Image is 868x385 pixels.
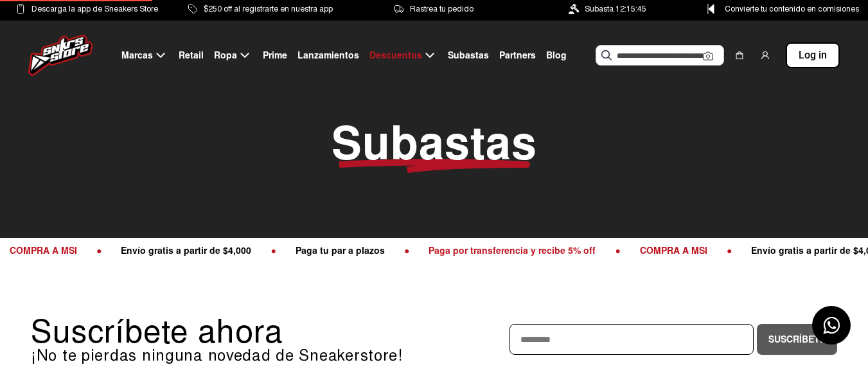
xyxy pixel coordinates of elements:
img: logo [28,35,93,76]
span: Marcas [121,49,153,62]
span: Paga por transferencia y recibe 5% off [418,245,605,256]
img: shopping [734,50,745,60]
span: Subasta 12:15:45 [585,2,646,16]
span: Convierte tu contenido en comisiones [725,2,859,16]
span: ● [716,245,740,256]
span: Descuentos [369,49,422,62]
p: ¡No te pierdas ninguna novedad de Sneakerstore! [31,348,434,363]
p: Suscríbete ahora [31,316,434,348]
span: COMPRA A MSI [629,245,716,256]
img: Buscar [601,50,612,60]
span: Lanzamientos [297,49,359,62]
span: Paga tu par a plazos [285,245,393,256]
span: $250 off al registrarte en nuestra app [204,2,333,16]
span: ● [605,245,629,256]
span: Log in [799,48,827,63]
span: Prime [263,49,287,62]
span: Rastrea tu pedido [410,2,474,16]
span: Subastas [332,114,537,172]
span: ● [393,245,418,256]
img: user [760,50,770,60]
span: Partners [499,49,536,62]
img: Cámara [703,51,713,61]
span: ● [260,245,285,256]
span: Ropa [214,49,237,62]
span: Descarga la app de Sneakers Store [31,2,158,16]
span: Blog [546,49,567,62]
span: Subastas [448,49,489,62]
span: Envío gratis a partir de $4,000 [111,245,260,256]
span: Retail [179,49,204,62]
img: Control Point Icon [703,4,719,14]
button: Suscríbete [757,324,837,355]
